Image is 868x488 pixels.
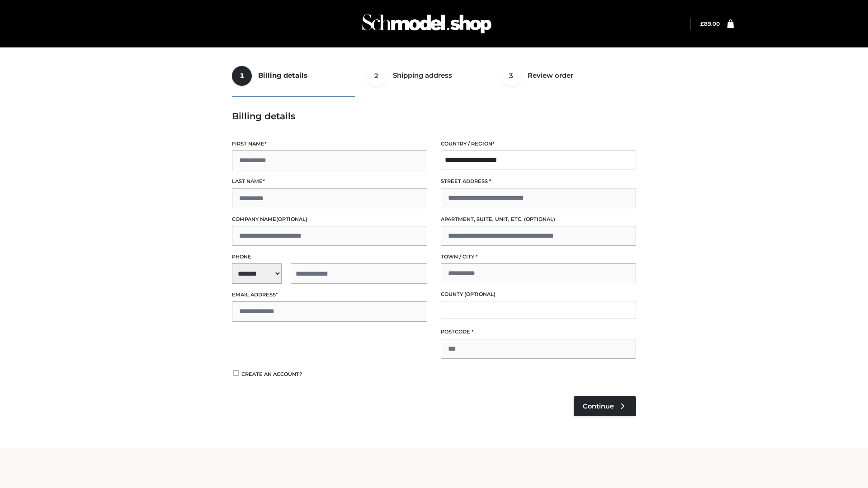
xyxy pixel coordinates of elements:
[232,370,240,376] input: Create an account?
[700,20,720,27] bdi: 89.00
[241,371,302,377] span: Create an account?
[232,291,427,299] label: Email address
[583,402,614,410] span: Continue
[359,6,495,42] img: Schmodel Admin 964
[441,290,636,299] label: County
[441,328,636,336] label: Postcode
[574,396,636,416] a: Continue
[276,216,307,222] span: (optional)
[700,20,720,27] a: £89.00
[232,215,427,224] label: Company name
[232,253,427,261] label: Phone
[232,177,427,186] label: Last name
[441,177,636,186] label: Street address
[441,253,636,261] label: Town / City
[232,111,636,122] h3: Billing details
[700,20,704,27] span: £
[441,215,636,224] label: Apartment, suite, unit, etc.
[524,216,555,222] span: (optional)
[441,140,636,148] label: Country / Region
[232,140,427,148] label: First name
[464,291,495,297] span: (optional)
